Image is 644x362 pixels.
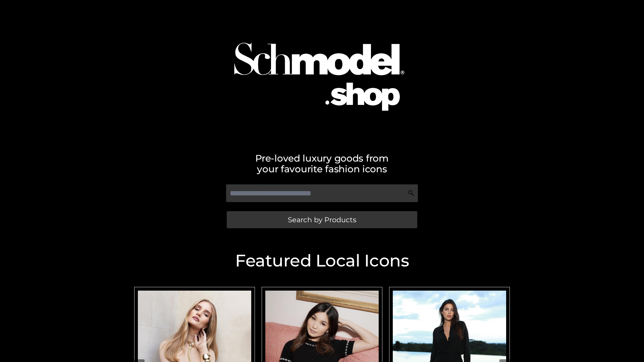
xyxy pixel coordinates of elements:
img: Search Icon [408,190,415,196]
span: Search by Products [288,216,356,223]
h2: Pre-loved luxury goods from your favourite fashion icons [131,153,513,174]
h2: Featured Local Icons​ [131,252,513,269]
a: Search by Products [227,211,417,228]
